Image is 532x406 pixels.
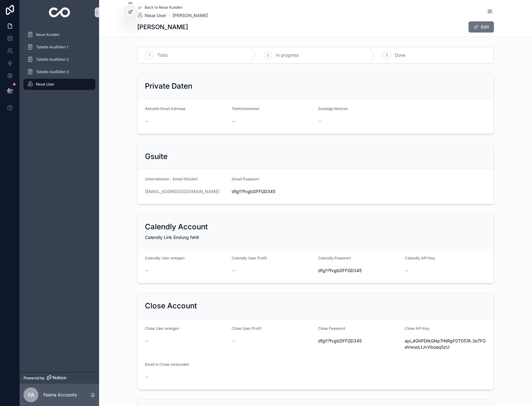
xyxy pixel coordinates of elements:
[145,222,208,232] h2: Calendly Account
[145,12,166,19] span: Neue User
[157,52,168,58] span: Todo
[232,118,235,124] span: --
[232,338,235,344] span: --
[145,256,185,260] span: Calendly User anlegen
[386,53,388,58] span: 3
[232,188,313,195] span: dfg!!?fvgbDFFGD345
[232,267,235,274] span: --
[276,52,299,58] span: In progress
[24,29,95,40] a: Neue Kunden
[20,25,99,98] div: scrollable content
[267,53,269,58] span: 2
[318,256,351,260] span: Calendly Passwort
[395,52,405,58] span: Done
[318,326,345,331] span: Close Passwort
[318,106,348,111] span: Sonstige Notizen
[137,5,182,10] a: Back to Neue Kunden
[145,267,149,274] span: --
[172,12,208,19] a: [PERSON_NAME]
[137,23,188,31] h1: [PERSON_NAME]
[145,81,192,91] h2: Private Daten
[232,106,260,111] span: Telefonnummer
[232,256,267,260] span: Calendly User Profil
[137,12,166,19] a: Neue User
[145,235,199,240] span: Calendly Link Endung fehlt
[24,66,95,77] a: Tabelle Ausfüllen 3
[145,362,189,367] span: Email in Close verbunden
[49,7,70,17] img: App logo
[24,376,45,381] span: Powered by
[28,391,34,399] span: FA
[405,256,435,260] span: Calendly API Key
[469,21,494,33] button: Edit
[145,5,182,10] span: Back to Neue Kunden
[24,54,95,65] a: Tabelle Ausfüllen 2
[145,188,220,195] a: [EMAIL_ADDRESS][DOMAIN_NAME]
[43,392,77,398] p: Fesma Accounts
[145,106,185,111] span: Aktuelle Email Adresse
[20,372,99,384] a: Powered by
[232,177,259,181] span: Gmail Passwort
[36,82,55,87] span: Neue User
[145,118,149,124] span: --
[145,301,197,311] h2: Close Account
[145,326,179,331] span: Close User anlegen
[145,338,149,344] span: --
[36,32,59,37] span: Neue Kunden
[36,57,69,62] span: Tabelle Ausfüllen 2
[24,42,95,53] a: Tabelle Ausfüllen 1
[405,326,430,331] span: Close API Key
[145,177,198,181] span: Unternehmen - Email (GSuite)
[149,53,150,58] span: 1
[318,267,400,274] span: dfg!!?fvgbDFFGD345
[405,338,486,350] span: api_4GhPDtkGNp7rNRgF0T057A.3e7FOeVwuoLtJvVboaqSzU
[24,79,95,90] a: Neue User
[36,45,68,50] span: Tabelle Ausfüllen 1
[232,326,261,331] span: Close User Profil
[145,374,149,380] span: --
[318,118,322,124] span: --
[145,152,168,161] h2: Gsuite
[318,338,400,344] span: dfg!!?fvgbDFFGD345
[36,69,69,74] span: Tabelle Ausfüllen 3
[405,267,408,274] span: --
